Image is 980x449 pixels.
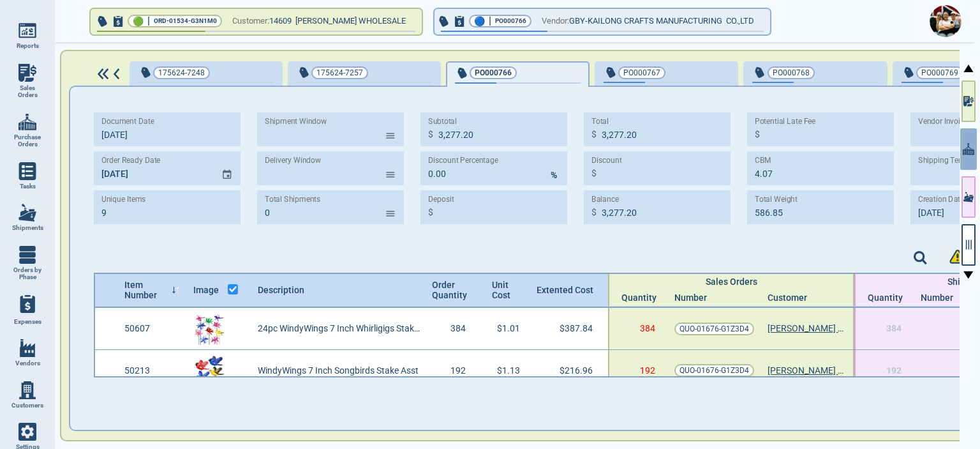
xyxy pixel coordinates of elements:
label: Total [591,117,609,126]
span: Quantity [621,293,661,303]
span: Vendor: [542,14,569,29]
label: Total Weight [755,194,798,204]
span: Purchase Orders [10,133,45,148]
span: Image [193,285,219,295]
span: 🔵 [474,17,485,26]
span: Quantity [868,293,907,303]
span: 175624-7257 [316,66,363,79]
label: Discount Percentage [428,156,498,165]
div: 50213 [117,350,186,392]
img: menu_icon [19,64,36,82]
img: menu_icon [19,381,36,399]
span: 384 [886,323,902,333]
span: Order Quantity [432,280,467,300]
img: 50607Img [193,313,225,345]
label: Total Shipments [265,195,320,204]
input: MM/DD/YY [94,112,233,146]
button: 🔵|PO000766Vendor:GBY-KAILONG CRAFTS MANUFACTURING CO.,LTD [434,9,770,34]
span: 175624-7248 [158,66,205,79]
p: $ [755,128,760,141]
span: PO000767 [623,66,660,79]
span: Extented Cost [537,285,590,295]
span: Number [674,293,707,303]
label: Discount [591,156,621,165]
p: $ [428,128,433,141]
img: menu_icon [19,162,36,180]
label: Vendor Invoice [918,117,968,126]
a: [PERSON_NAME] WHOLESALE [768,365,844,376]
p: $ [591,128,597,141]
label: Delivery Window [265,156,321,165]
button: Choose date, selected date is Jan 15, 2026 [216,157,241,179]
img: Avatar [930,5,961,37]
div: 50607 [117,308,186,349]
span: Tasks [20,183,36,190]
a: QUO-01676-G1Z3D4 [674,364,754,377]
div: $387.84 [539,308,608,349]
img: menu_icon [19,204,36,222]
span: Customer [768,293,807,303]
label: Document Date [101,117,154,126]
span: PO000768 [773,66,810,79]
span: 14609 [269,14,295,29]
span: $1.13 [497,365,520,376]
span: WindyWings 7 Inch Songbirds Stake Asst [258,365,419,376]
label: Shipping Terms [918,156,971,165]
span: QUO-01676-G1Z3D4 [679,323,749,335]
span: PO000769 [921,66,958,79]
label: Unique Items [101,195,145,204]
span: 192 [640,365,655,376]
span: Number [921,293,953,303]
span: 24pc WindyWings 7 Inch Whirligigs Stake Asst [258,323,424,333]
span: Sales Orders [706,277,757,287]
img: menu_icon [19,22,36,40]
img: 50213Img [193,354,225,386]
p: $ [428,206,433,219]
span: Shipments [12,224,43,232]
span: | [489,15,491,27]
span: [PERSON_NAME] WHOLESALE [295,16,406,26]
span: GBY-KAILONG CRAFTS MANUFACTURING CO.,LTD [569,14,754,29]
img: menu_icon [19,113,36,131]
img: menu_icon [19,339,36,357]
span: Customer: [232,14,269,29]
span: 192 [886,365,902,376]
span: 🟢 [133,17,144,26]
label: CBM [755,156,771,165]
span: Item Number [124,280,168,300]
span: Customers [11,402,43,409]
span: 384 [450,323,466,333]
span: Orders by Phase [10,266,45,281]
span: Expenses [14,318,41,326]
span: Reports [17,42,39,50]
span: 192 [450,365,466,376]
span: Vendors [15,360,40,367]
span: PO000766 [495,15,526,27]
p: $ [591,206,597,219]
button: 🟢|ORD-01534-G3N1M0Customer:14609 [PERSON_NAME] WHOLESALE [91,9,422,34]
label: Potential Late Fee [755,117,815,126]
label: Subtotal [428,117,457,126]
label: Shipment Window [265,117,327,126]
a: QUO-01676-G1Z3D4 [674,323,754,335]
img: menu_icon [19,423,36,441]
img: DoubleArrowIcon [95,68,111,80]
a: [PERSON_NAME] WHOLESALE [768,323,844,333]
span: 384 [640,323,655,333]
label: Creation Date [918,195,964,204]
div: $216.96 [539,350,608,392]
label: Deposit [428,195,454,204]
label: Balance [591,195,619,204]
label: Order Ready Date [101,156,160,165]
span: $1.01 [497,323,520,333]
span: PO000766 [475,66,512,79]
img: ArrowIcon [111,68,122,80]
span: Sales Orders [10,84,45,99]
span: QUO-01676-G1Z3D4 [679,364,749,377]
p: % [551,169,557,182]
span: Unit Cost [492,280,521,300]
img: menu_icon [19,246,36,264]
p: $ [591,167,597,180]
span: Description [258,285,304,295]
span: ORD-01534-G3N1M0 [154,15,217,27]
